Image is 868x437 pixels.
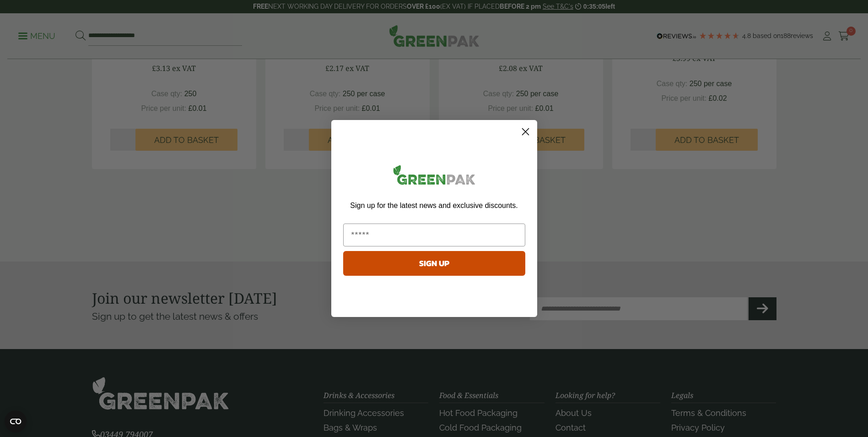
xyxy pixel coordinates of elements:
span: Sign up for the latest news and exclusive discounts. [350,202,518,209]
button: SIGN UP [343,251,525,276]
button: Close dialog [518,124,534,140]
img: greenpak_logo [343,161,525,192]
input: Email [343,224,525,246]
button: Open CMP widget [5,410,27,432]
